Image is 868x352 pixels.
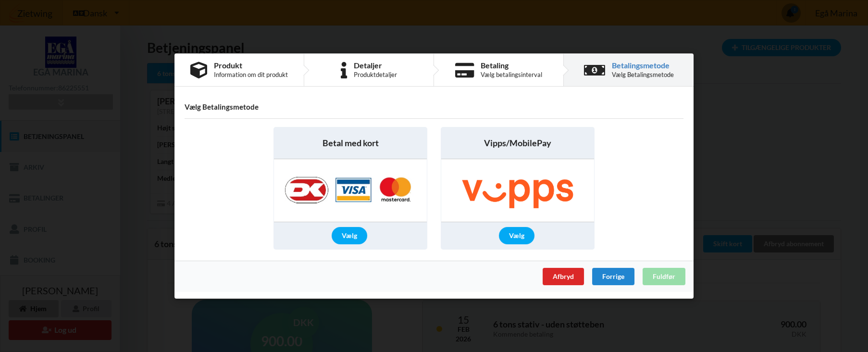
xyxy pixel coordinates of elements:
[354,62,397,69] div: Detaljer
[322,137,379,149] span: Betal med kort
[275,159,426,222] img: Nets
[481,62,542,69] div: Betaling
[354,71,397,78] div: Produktdetaljer
[484,137,551,149] span: Vipps/MobilePay
[543,268,584,285] div: Afbryd
[332,227,367,244] div: Vælg
[214,62,288,69] div: Produkt
[185,102,683,112] h4: Vælg Betalingsmetode
[499,227,534,244] div: Vælg
[481,71,542,78] div: Vælg betalingsinterval
[592,268,634,285] div: Forrige
[441,159,594,222] img: Vipps/MobilePay
[214,71,288,78] div: Information om dit produkt
[612,71,674,78] div: Vælg Betalingsmetode
[612,62,674,69] div: Betalingsmetode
